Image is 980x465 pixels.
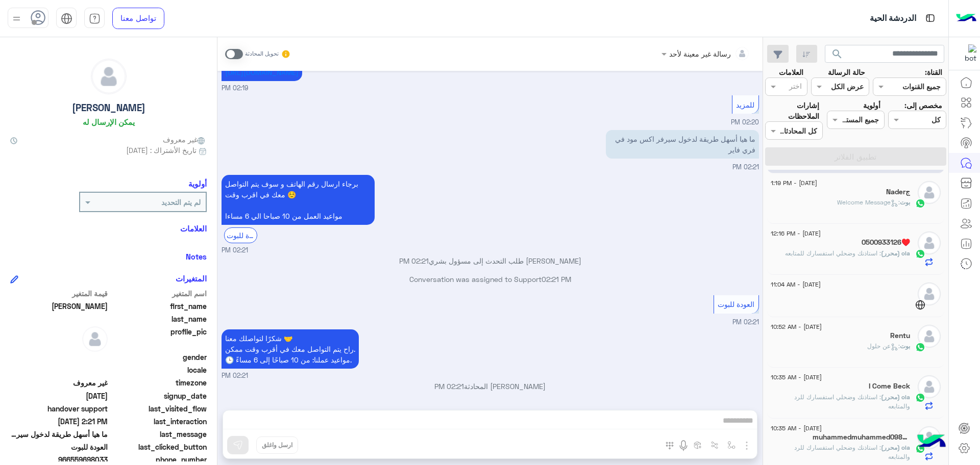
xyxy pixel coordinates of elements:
img: defaultAdmin.png [918,282,941,305]
img: defaultAdmin.png [91,59,126,94]
img: profile [10,12,23,25]
span: 966559698033 [10,454,108,465]
img: WhatsApp [915,249,925,259]
div: اختر [789,81,803,94]
span: 02:21 PM [542,275,571,283]
span: 02:20 PM [731,118,759,126]
span: [DATE] - 10:35 AM [771,373,822,382]
p: 8/9/2025, 2:21 PM [606,130,759,159]
a: tab [84,8,105,29]
img: Logo [956,8,976,29]
img: tab [924,12,937,24]
span: search [831,48,843,60]
img: 114004088273201 [958,44,976,63]
p: [PERSON_NAME] طلب التحدث إلى مسؤول بشري [222,255,759,266]
img: defaultAdmin.png [918,375,941,398]
div: العودة للبوت [224,227,257,243]
span: 02:21 PM [732,163,759,171]
img: defaultAdmin.png [918,231,941,254]
span: [DATE] - 10:35 AM [771,424,822,433]
span: [DATE] - 11:04 AM [771,280,821,289]
button: search [825,45,850,67]
p: 8/9/2025, 2:19 PM [222,63,302,81]
span: timezone [110,377,207,388]
label: العلامات [779,67,803,77]
p: 8/9/2025, 2:21 PM [222,175,375,225]
span: : Welcome Message [837,198,900,206]
span: [DATE] - 1:19 PM [771,178,817,188]
img: hulul-logo.png [914,424,949,460]
span: 02:21 PM [399,256,429,265]
img: WebChat [915,300,925,310]
h6: أولوية [188,179,207,188]
h5: 0500933126♥️ [862,238,910,247]
p: الدردشة الحية [870,12,916,25]
span: ما هيا أسهل طريقة لدخول سيرفر اكس مود في فري فاير [10,429,108,440]
span: 02:19 PM [222,84,248,93]
span: 02:21 PM [732,318,759,326]
span: 02:21 PM [222,371,248,381]
span: محمد [10,301,108,312]
span: ola (محرر) [881,393,910,401]
span: تاريخ الأشتراك : [DATE] [126,145,197,156]
span: استاذنك وضحلي استفسارك للرد والمتابعه [794,393,910,410]
label: حالة الرسالة [828,67,865,77]
span: null [10,352,108,363]
img: tab [61,13,72,24]
span: [DATE] - 10:52 AM [771,322,822,331]
span: استاذنك وضحلي استفسارك للرد والمتابعه [794,444,910,460]
h5: [PERSON_NAME] [72,102,145,114]
span: : عن حلول [867,342,900,350]
label: إشارات الملاحظات [765,100,819,122]
a: [URL][DOMAIN_NAME] [225,68,299,76]
span: last_interaction [110,416,207,427]
img: defaultAdmin.png [918,181,941,204]
span: profile_pic [110,326,207,350]
img: tab [89,13,101,24]
span: ola (محرر) [881,249,910,257]
span: 02:21 PM [222,246,248,255]
span: غير معروف [163,134,207,145]
h5: I Come Beck [869,382,910,391]
span: last_visited_flow [110,403,207,414]
img: defaultAdmin.png [82,326,108,352]
span: phone_number [110,454,207,465]
h6: المتغيرات [176,274,207,283]
span: null [10,365,108,375]
img: WhatsApp [915,342,925,352]
h5: Naderج [886,188,910,196]
small: تحويل المحادثة [245,50,279,58]
button: ارسل واغلق [256,436,298,454]
p: Conversation was assigned to Support [222,274,759,285]
span: gender [110,352,207,363]
label: مخصص إلى: [904,100,942,111]
span: بوت [900,342,910,350]
span: للمزيد [736,100,754,109]
h6: يمكن الإرسال له [83,117,135,126]
img: WhatsApp [915,198,925,209]
span: اسم المتغير [110,288,207,299]
label: أولوية [863,100,880,111]
span: غير معروف [10,377,108,388]
span: 2025-09-08T11:19:12.142Z [10,391,108,401]
img: WhatsApp [915,393,925,403]
h6: Notes [186,252,207,261]
h5: Rentu [890,331,910,340]
span: handover support [10,403,108,414]
span: بوت [900,198,910,206]
span: first_name [110,301,207,312]
span: 02:21 PM [434,382,464,391]
span: العودة للبوت [718,300,754,308]
p: [PERSON_NAME] المحادثة [222,381,759,392]
span: locale [110,365,207,375]
span: استاذنك وضحلي استفسارك للمتابعه [785,249,881,257]
span: 2025-09-08T11:21:38.795Z [10,416,108,427]
span: العودة للبوت [10,442,108,452]
span: قيمة المتغير [10,288,108,299]
h6: العلامات [10,224,207,233]
span: last_message [110,429,207,440]
label: القناة: [925,67,942,77]
span: [DATE] - 12:16 PM [771,229,821,238]
span: last_clicked_button [110,442,207,452]
img: defaultAdmin.png [918,325,941,348]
